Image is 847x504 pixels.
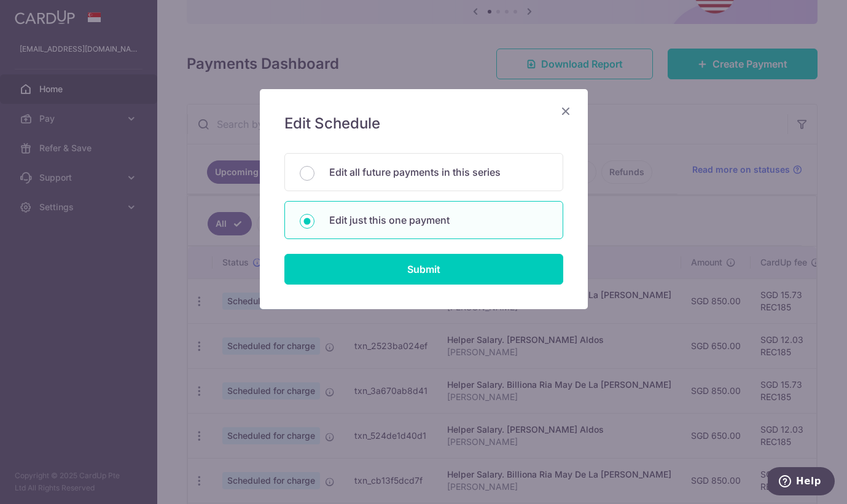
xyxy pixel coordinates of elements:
[284,254,563,285] input: Submit
[284,114,563,133] h5: Edit Schedule
[329,213,548,227] p: Edit just this one payment
[558,104,573,119] button: Close
[329,165,548,179] p: Edit all future payments in this series
[768,467,835,498] iframe: Opens a widget where you can find more information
